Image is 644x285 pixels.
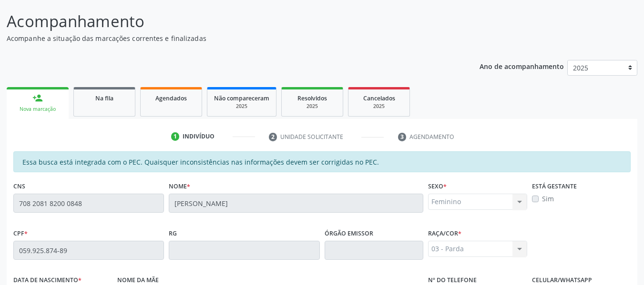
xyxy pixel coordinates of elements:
[428,226,461,241] label: Raça/cor
[288,103,336,110] div: 2025
[214,94,269,102] span: Não compareceram
[183,132,215,141] div: Indivíduo
[13,106,62,113] div: Nova marcação
[532,179,577,194] label: Está gestante
[95,94,113,102] span: Na fila
[214,103,269,110] div: 2025
[171,132,180,141] div: 1
[13,179,25,194] label: CNS
[355,103,403,110] div: 2025
[428,179,447,194] label: Sexo
[480,60,564,72] p: Ano de acompanhamento
[7,33,448,43] p: Acompanhe a situação das marcações correntes e finalizadas
[169,179,190,194] label: Nome
[363,94,395,102] span: Cancelados
[155,94,187,102] span: Agendados
[7,10,448,33] p: Acompanhamento
[169,226,177,241] label: RG
[297,94,327,102] span: Resolvidos
[542,194,554,204] label: Sim
[325,226,373,241] label: Órgão emissor
[13,151,631,172] div: Essa busca está integrada com o PEC. Quaisquer inconsistências nas informações devem ser corrigid...
[32,93,43,103] div: person_add
[13,226,28,241] label: CPF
